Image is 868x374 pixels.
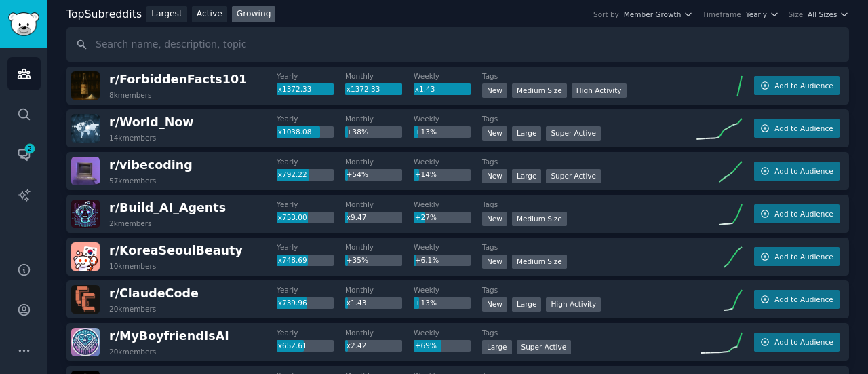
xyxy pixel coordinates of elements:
[345,242,414,252] dt: Monthly
[8,12,39,36] img: GummySearch logo
[278,213,307,221] span: x753.00
[482,200,688,209] dt: Tags
[345,71,414,81] dt: Monthly
[774,337,833,347] span: Add to Audience
[109,304,156,314] div: 20k members
[146,6,187,23] a: Largest
[347,341,367,350] span: x2.42
[482,71,688,81] dt: Tags
[546,297,601,312] div: High Activity
[572,83,627,98] div: High Activity
[774,166,833,176] span: Add to Audience
[277,114,345,124] dt: Yearly
[414,157,482,166] dt: Weekly
[109,115,193,129] span: r/ World_Now
[624,10,682,19] span: Member Growth
[345,200,414,209] dt: Monthly
[71,242,100,271] img: KoreaSeoulBeauty
[414,328,482,337] dt: Weekly
[109,261,156,271] div: 10k members
[7,138,41,171] a: 2
[109,244,243,257] span: r/ KoreaSeoulBeauty
[347,128,368,136] span: +38%
[808,10,837,19] span: All Sizes
[415,299,437,307] span: +13%
[746,10,767,19] span: Yearly
[754,204,840,223] button: Add to Audience
[109,90,152,100] div: 8k members
[482,242,688,252] dt: Tags
[345,285,414,295] dt: Monthly
[71,328,100,356] img: MyBoyfriendIsAI
[71,157,100,185] img: vibecoding
[347,256,368,264] span: +35%
[347,170,368,179] span: +54%
[71,285,100,314] img: ClaudeCode
[754,119,840,138] button: Add to Audience
[482,114,688,124] dt: Tags
[109,219,152,228] div: 2k members
[277,200,345,209] dt: Yearly
[414,242,482,252] dt: Weekly
[415,256,439,264] span: +6.1%
[277,328,345,337] dt: Yearly
[278,299,307,307] span: x739.96
[624,10,693,19] button: Member Growth
[109,286,199,300] span: r/ ClaudeCode
[546,126,601,141] div: Super Active
[746,10,779,19] button: Yearly
[774,81,833,90] span: Add to Audience
[482,297,507,312] div: New
[278,170,307,179] span: x792.22
[754,247,840,266] button: Add to Audience
[345,157,414,166] dt: Monthly
[774,295,833,304] span: Add to Audience
[482,212,507,226] div: New
[347,213,367,221] span: x9.47
[277,71,345,81] dt: Yearly
[278,128,312,136] span: x1038.08
[71,114,100,143] img: World_Now
[482,255,507,269] div: New
[415,85,435,93] span: x1.43
[774,124,833,133] span: Add to Audience
[482,126,507,141] div: New
[754,162,840,181] button: Add to Audience
[109,133,156,143] div: 14k members
[482,328,688,337] dt: Tags
[415,213,437,221] span: +27%
[774,252,833,261] span: Add to Audience
[415,170,437,179] span: +14%
[754,290,840,309] button: Add to Audience
[109,158,193,172] span: r/ vibecoding
[278,85,312,93] span: x1372.33
[512,297,542,312] div: Large
[66,27,849,62] input: Search name, description, topic
[347,299,367,307] span: x1.43
[71,71,100,100] img: ForbiddenFacts101
[232,6,276,23] a: Growing
[512,126,542,141] div: Large
[512,255,567,269] div: Medium Size
[414,285,482,295] dt: Weekly
[277,285,345,295] dt: Yearly
[71,200,100,228] img: Build_AI_Agents
[345,328,414,337] dt: Monthly
[512,169,542,183] div: Large
[703,10,741,19] div: Timeframe
[347,85,380,93] span: x1372.33
[482,169,507,183] div: New
[808,10,849,19] button: All Sizes
[345,114,414,124] dt: Monthly
[593,10,619,19] div: Sort by
[789,10,804,19] div: Size
[482,83,507,98] div: New
[774,209,833,219] span: Add to Audience
[109,201,226,214] span: r/ Build_AI_Agents
[277,242,345,252] dt: Yearly
[278,341,307,350] span: x652.61
[517,340,572,354] div: Super Active
[512,212,567,226] div: Medium Size
[278,256,307,264] span: x748.69
[414,114,482,124] dt: Weekly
